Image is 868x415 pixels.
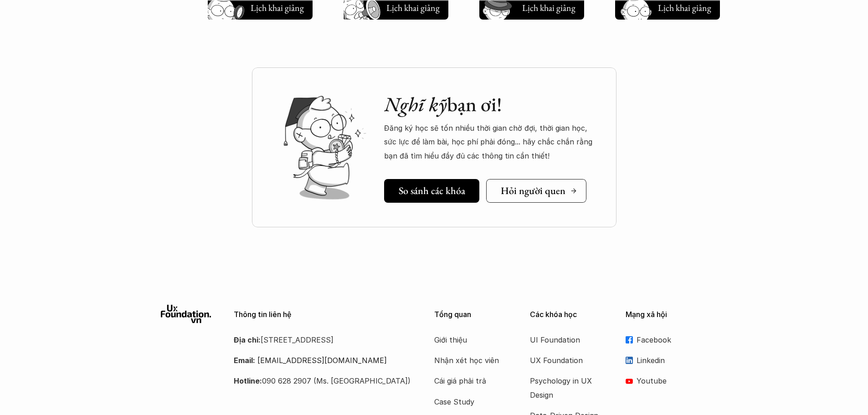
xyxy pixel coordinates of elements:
[251,1,304,14] h5: Lịch khai giảng
[486,179,586,203] a: Hỏi người quen
[234,356,255,365] strong: Email:
[434,310,516,319] p: Tổng quan
[384,91,447,117] em: Nghĩ kỹ
[386,1,440,14] h5: Lịch khai giảng
[434,354,507,367] a: Nhận xét học viên
[257,356,387,365] a: [EMAIL_ADDRESS][DOMAIN_NAME]
[234,310,411,319] p: Thông tin liên hệ
[530,333,603,347] a: UI Foundation
[384,92,598,117] h2: bạn ơi!
[384,121,598,163] p: Đăng ký học sẽ tốn nhiều thời gian chờ đợi, thời gian học, sức lực để làm bài, học phí phải đóng....
[637,374,708,388] p: Youtube
[530,374,603,402] a: Psychology in UX Design
[522,1,575,14] h5: Lịch khai giảng
[530,354,603,367] a: UX Foundation
[234,333,411,347] p: [STREET_ADDRESS]
[637,354,708,367] p: Linkedin
[434,395,507,409] a: Case Study
[626,374,708,388] a: Youtube
[637,333,708,347] p: Facebook
[399,185,465,197] h5: So sánh các khóa
[626,310,708,319] p: Mạng xã hội
[234,335,261,344] strong: Địa chỉ:
[530,310,612,319] p: Các khóa học
[626,333,708,347] a: Facebook
[434,374,507,388] a: Cái giá phải trả
[626,354,708,367] a: Linkedin
[500,185,565,197] h5: Hỏi người quen
[658,1,711,14] h5: Lịch khai giảng
[234,376,262,385] strong: Hotline:
[384,179,479,203] a: So sánh các khóa
[234,374,411,388] p: 090 628 2907 (Ms. [GEOGRAPHIC_DATA])
[434,333,507,347] a: Giới thiệu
